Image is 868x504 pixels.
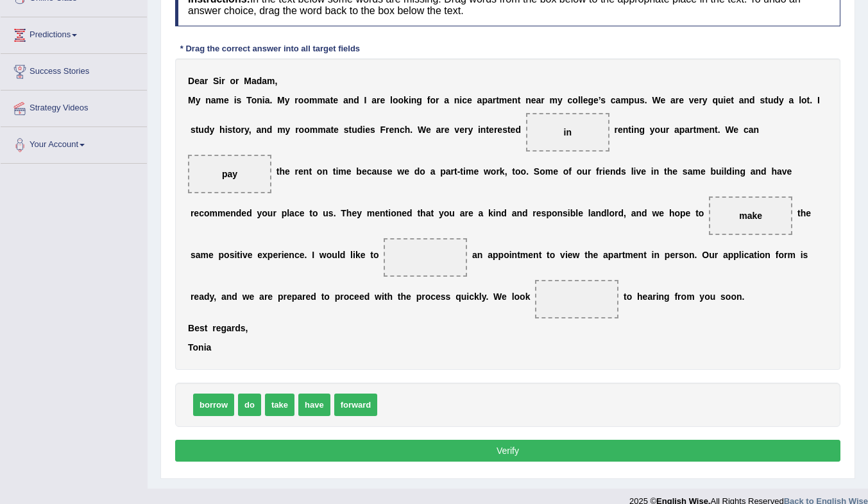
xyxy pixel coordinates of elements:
[621,166,626,177] b: s
[298,166,303,177] b: e
[660,125,666,135] b: u
[404,166,409,177] b: e
[466,166,473,177] b: m
[731,95,734,105] b: t
[334,125,339,135] b: e
[394,125,400,135] b: n
[593,95,599,105] b: e
[696,125,704,135] b: m
[690,125,693,135] b: r
[225,125,228,135] b: i
[744,95,750,105] b: n
[499,95,507,105] b: m
[518,95,521,105] b: t
[405,125,411,135] b: h
[414,166,420,177] b: d
[352,125,357,135] b: u
[462,95,467,105] b: c
[650,125,655,135] b: y
[299,125,305,135] b: o
[1,91,147,123] a: Strategy Videos
[228,125,233,135] b: s
[699,95,702,105] b: r
[735,166,740,177] b: n
[460,166,463,177] b: t
[390,95,393,105] b: l
[454,166,457,177] b: t
[739,95,744,105] b: a
[194,76,200,86] b: e
[545,166,553,177] b: m
[309,166,312,177] b: t
[500,166,505,177] b: k
[541,95,544,105] b: r
[256,125,261,135] b: a
[636,166,641,177] b: v
[196,95,201,105] b: y
[572,95,578,105] b: o
[629,95,634,105] b: p
[618,125,623,135] b: e
[333,95,338,105] b: e
[810,95,812,105] b: .
[467,95,472,105] b: e
[380,95,386,105] b: e
[676,95,679,105] b: r
[801,95,807,105] b: o
[285,125,291,135] b: y
[1,127,147,159] a: Your Account
[789,95,794,105] b: a
[336,166,338,177] b: i
[1,54,147,86] a: Success Stories
[304,125,310,135] b: o
[507,95,512,105] b: e
[536,95,541,105] b: a
[279,166,285,177] b: h
[436,125,441,135] b: a
[191,125,196,135] b: s
[244,125,249,135] b: y
[400,125,405,135] b: c
[198,125,204,135] b: u
[709,125,715,135] b: n
[502,125,507,135] b: s
[371,95,377,105] b: a
[317,95,325,105] b: m
[768,95,774,105] b: u
[237,95,242,105] b: s
[807,95,810,105] b: t
[534,166,540,177] b: S
[303,95,309,105] b: o
[440,166,446,177] b: p
[515,166,521,177] b: o
[338,166,346,177] b: m
[718,95,724,105] b: u
[362,125,365,135] b: i
[267,76,275,86] b: m
[726,166,732,177] b: d
[478,125,481,135] b: i
[718,125,720,135] b: .
[262,76,267,86] b: a
[484,166,491,177] b: w
[326,125,331,135] b: a
[491,166,497,177] b: o
[370,125,375,135] b: s
[568,95,573,105] b: c
[702,95,708,105] b: y
[295,166,298,177] b: r
[430,95,436,105] b: o
[420,166,425,177] b: o
[213,76,219,86] b: S
[344,125,349,135] b: s
[265,95,270,105] b: a
[357,125,363,135] b: d
[531,95,536,105] b: e
[211,95,216,105] b: a
[205,76,208,86] b: r
[634,125,640,135] b: n
[512,95,518,105] b: n
[377,95,380,105] b: r
[779,95,784,105] b: y
[232,125,235,135] b: t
